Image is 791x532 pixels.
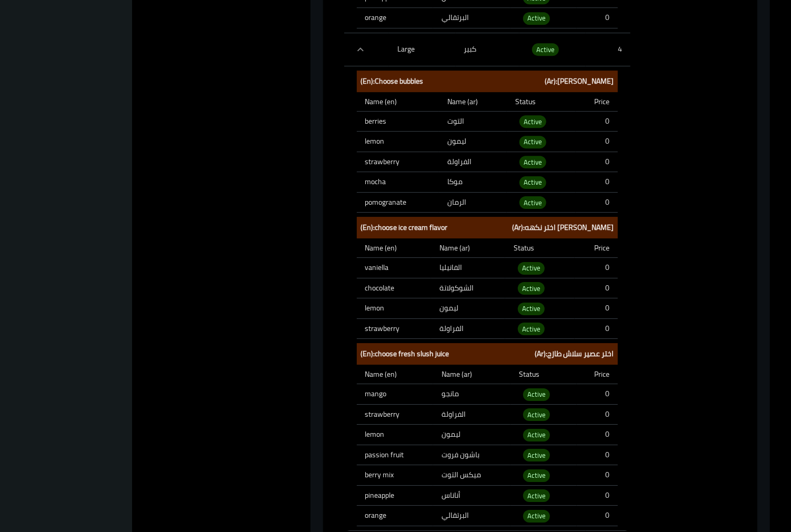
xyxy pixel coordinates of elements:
[518,282,545,295] div: Active
[577,365,618,384] th: Price
[357,384,433,405] th: mango
[357,92,618,213] table: purchases
[433,8,510,28] td: البرتقالي
[577,506,618,526] td: 0
[518,262,545,275] div: Active
[523,429,550,441] div: Active
[519,115,546,128] div: Active
[361,75,424,88] b: (En): Choose bubbles
[519,156,546,168] div: Active
[523,490,550,502] span: Active
[535,347,614,360] b: (Ar): اختر عصير سلاش طازج
[357,132,439,152] th: lemon
[576,172,618,193] td: 0
[532,43,559,56] div: Active
[523,510,550,523] div: Active
[575,298,618,319] td: 0
[523,469,550,481] span: Active
[361,347,449,360] b: (En): choose fresh slush juice
[433,465,510,486] td: ميكس التوت
[519,176,546,189] div: Active
[576,111,618,132] td: 0
[510,365,577,384] th: Status
[523,388,550,400] span: Active
[357,238,618,339] table: purchases
[523,489,550,502] div: Active
[431,278,505,298] td: الشوكولاتة
[523,409,550,421] span: Active
[507,92,575,112] th: Status
[389,33,455,66] th: Large
[439,111,507,132] td: التوت
[357,465,433,486] th: berry mix
[575,238,618,258] th: Price
[576,132,618,152] td: 0
[357,111,439,132] th: berries
[357,8,433,28] th: orange
[532,44,559,56] span: Active
[433,506,510,526] td: البرتقالي
[357,92,439,112] th: Name (en)
[433,365,510,384] th: Name (ar)
[357,278,432,298] th: chocolate
[433,384,510,405] td: مانجو
[357,152,439,172] th: strawberry
[575,278,618,298] td: 0
[431,238,505,258] th: Name (ar)
[586,33,630,66] td: 4
[439,152,507,172] td: الفراولة
[357,485,433,506] th: pineapple
[439,192,507,213] td: الرمان
[576,92,618,112] th: Price
[523,469,550,482] div: Active
[545,75,614,88] b: (Ar): [PERSON_NAME]
[577,8,618,28] td: 0
[519,116,546,128] span: Active
[577,465,618,486] td: 0
[512,221,614,234] b: (Ar): اختر نكهه [PERSON_NAME]
[518,283,545,295] span: Active
[357,238,432,258] th: Name (en)
[357,425,433,445] th: lemon
[576,192,618,213] td: 0
[523,429,550,441] span: Active
[361,221,448,234] b: (En): choose ice cream flavor
[439,172,507,193] td: موكا
[357,445,433,465] th: passion fruit
[518,262,545,274] span: Active
[357,318,432,339] th: strawberry
[577,384,618,405] td: 0
[519,136,546,148] span: Active
[576,152,618,172] td: 0
[357,365,618,526] table: purchases
[577,404,618,425] td: 0
[518,323,545,335] span: Active
[433,404,510,425] td: الفراولة
[431,258,505,278] td: الفانيليا
[519,196,546,209] div: Active
[439,132,507,152] td: ليمون
[433,485,510,506] td: أناناس
[357,506,433,526] th: orange
[505,238,575,258] th: Status
[577,485,618,506] td: 0
[519,197,546,209] span: Active
[357,365,433,384] th: Name (en)
[523,388,550,401] div: Active
[431,318,505,339] td: الفراولة
[353,42,368,57] button: expand row
[357,404,433,425] th: strawberry
[523,12,550,25] div: Active
[357,298,432,319] th: lemon
[519,156,546,168] span: Active
[518,303,545,315] span: Active
[523,449,550,461] span: Active
[523,12,550,24] span: Active
[439,92,507,112] th: Name (ar)
[357,258,432,278] th: vaniella
[433,445,510,465] td: باشون فروت
[357,192,439,213] th: pomogranate
[575,318,618,339] td: 0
